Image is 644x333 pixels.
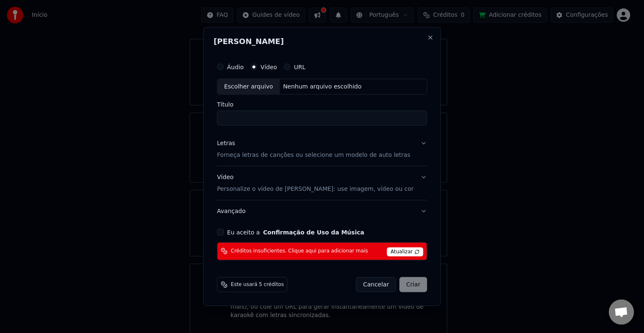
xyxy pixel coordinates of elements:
[227,64,244,70] label: Áudio
[227,229,364,235] label: Eu aceito a
[217,101,427,107] label: Título
[231,281,284,288] span: Este usará 5 créditos
[214,38,431,45] h2: [PERSON_NAME]
[217,200,427,222] button: Avançado
[217,133,427,166] button: LetrasForneça letras de canções ou selecione um modelo de auto letras
[356,277,396,292] button: Cancelar
[217,139,235,148] div: Letras
[294,64,306,70] label: URL
[217,185,414,193] p: Personalize o vídeo de [PERSON_NAME]: use imagem, vídeo ou cor
[217,166,427,200] button: VídeoPersonalize o vídeo de [PERSON_NAME]: use imagem, vídeo ou cor
[387,247,423,256] span: Atualizar
[263,229,364,235] button: Eu aceito a
[217,151,410,159] p: Forneça letras de canções ou selecione um modelo de auto letras
[217,173,414,193] div: Vídeo
[280,83,365,91] div: Nenhum arquivo escolhido
[218,79,280,94] div: Escolher arquivo
[260,64,277,70] label: Vídeo
[231,248,368,255] span: Créditos insuficientes. Clique aqui para adicionar mais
